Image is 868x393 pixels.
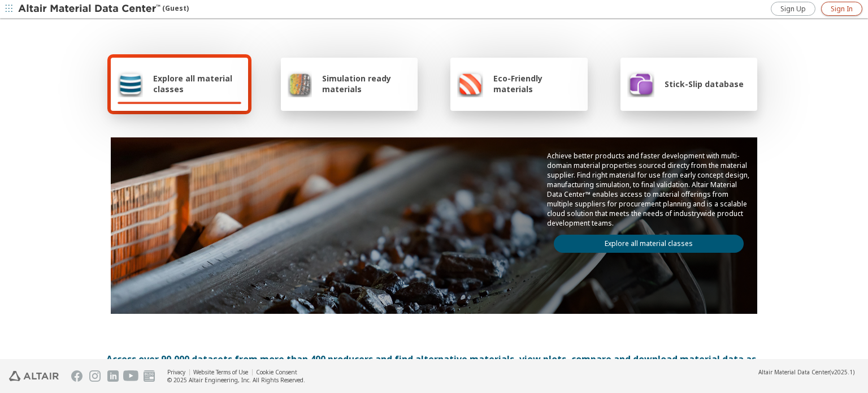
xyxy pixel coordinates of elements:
p: Achieve better products and faster development with multi-domain material properties sourced dire... [547,151,750,228]
span: Eco-Friendly materials [493,73,580,94]
span: Stick-Slip database [665,79,744,89]
div: (v2025.1) [758,368,854,376]
a: Explore all material classes [554,235,744,253]
a: Sign Up [771,2,815,16]
a: Cookie Consent [256,368,297,376]
div: © 2025 Altair Engineering, Inc. All Rights Reserved. [167,376,305,384]
a: Website Terms of Use [193,368,248,376]
span: Altair Material Data Center [758,368,830,376]
a: Sign In [821,2,862,16]
img: Eco-Friendly materials [457,70,483,97]
img: Stick-Slip database [627,70,654,97]
span: Sign In [831,5,853,14]
img: Explore all material classes [118,70,143,97]
div: Access over 90,000 datasets from more than 400 producers and find alternative materials, view plo... [106,352,762,379]
span: Simulation ready materials [322,73,411,94]
img: Altair Engineering [9,371,59,381]
img: Altair Material Data Center [18,3,162,15]
span: Sign Up [780,5,806,14]
img: Simulation ready materials [288,70,312,97]
div: (Guest) [18,3,189,15]
a: Privacy [167,368,185,376]
span: Explore all material classes [153,73,241,94]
